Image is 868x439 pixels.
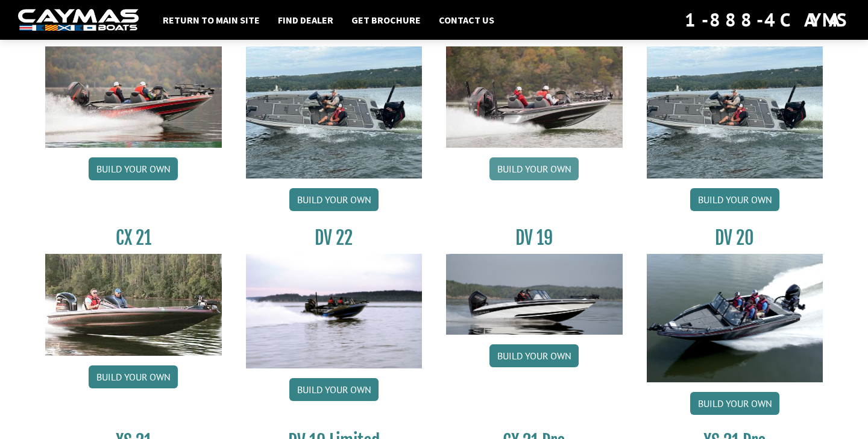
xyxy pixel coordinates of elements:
[89,365,178,388] a: Build your own
[647,254,823,382] img: DV_20_from_website_for_caymas_connect.png
[446,227,623,249] h3: DV 19
[157,12,266,28] a: Return to main site
[246,46,423,178] img: XS_20_resized.jpg
[685,7,850,33] div: 1-888-4CAYMAS
[690,188,779,211] a: Build your own
[647,46,823,178] img: XS_20_resized.jpg
[446,46,623,148] img: CX-20Pro_thumbnail.jpg
[289,378,379,401] a: Build your own
[690,392,779,415] a: Build your own
[289,188,379,211] a: Build your own
[272,12,339,28] a: Find Dealer
[647,227,823,249] h3: DV 20
[45,46,222,148] img: CX-20_thumbnail.jpg
[89,157,178,180] a: Build your own
[246,227,423,249] h3: DV 22
[489,157,579,180] a: Build your own
[345,12,427,28] a: Get Brochure
[246,254,423,368] img: DV22_original_motor_cropped_for_caymas_connect.jpg
[45,254,222,355] img: CX21_thumb.jpg
[18,9,139,31] img: white-logo-c9c8dbefe5ff5ceceb0f0178aa75bf4bb51f6bca0971e226c86eb53dfe498488.png
[45,227,222,249] h3: CX 21
[489,344,579,367] a: Build your own
[446,254,623,335] img: dv-19-ban_from_website_for_caymas_connect.png
[433,12,500,28] a: Contact Us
